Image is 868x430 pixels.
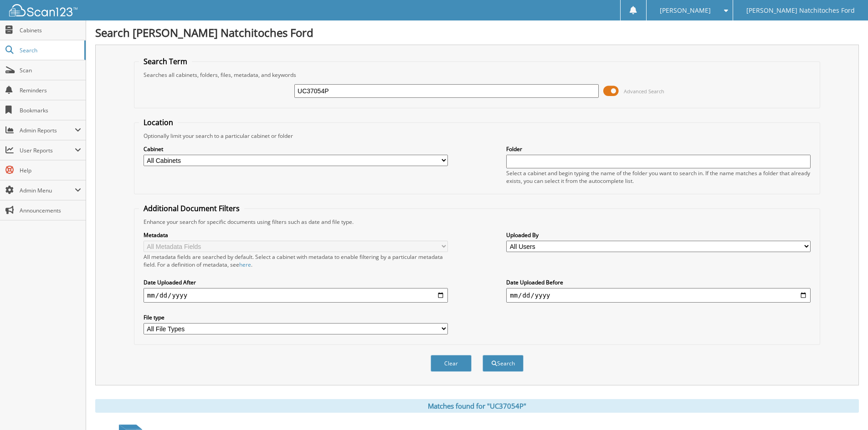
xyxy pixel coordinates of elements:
span: Admin Reports [20,126,75,134]
span: Bookmarks [20,106,81,114]
span: Announcements [20,207,81,214]
div: Optionally limit your search to a particular cabinet or folder [139,132,815,140]
div: Matches found for "UC37054P" [95,399,859,413]
legend: Additional Document Filters [139,203,244,213]
label: File type [144,314,448,321]
legend: Location [139,117,178,127]
input: end [506,288,811,303]
label: Date Uploaded After [144,278,448,286]
img: scan123-logo-white.svg [9,4,77,16]
span: Search [20,46,80,54]
legend: Search Term [139,56,192,66]
h1: Search [PERSON_NAME] Natchitoches Ford [95,25,859,40]
span: User Reports [20,147,75,154]
span: Reminders [20,86,81,94]
div: Select a cabinet and begin typing the name of the folder you want to search in. If the name match... [506,169,811,185]
span: Scan [20,66,81,74]
span: Help [20,167,81,174]
button: Search [483,355,524,372]
span: [PERSON_NAME] [660,8,711,13]
div: Enhance your search for specific documents using filters such as date and file type. [139,218,815,226]
label: Uploaded By [506,231,811,239]
input: start [144,288,448,303]
button: Clear [431,355,472,372]
span: Advanced Search [624,88,664,95]
label: Date Uploaded Before [506,278,811,286]
iframe: Chat Widget [822,386,868,430]
label: Folder [506,145,811,153]
div: Searches all cabinets, folders, files, metadata, and keywords [139,71,815,79]
a: here [239,261,251,268]
div: All metadata fields are searched by default. Select a cabinet with metadata to enable filtering b... [144,253,448,268]
span: [PERSON_NAME] Natchitoches Ford [746,8,855,13]
label: Metadata [144,231,448,239]
label: Cabinet [144,145,448,153]
span: Admin Menu [20,187,75,194]
span: Cabinets [20,26,81,34]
